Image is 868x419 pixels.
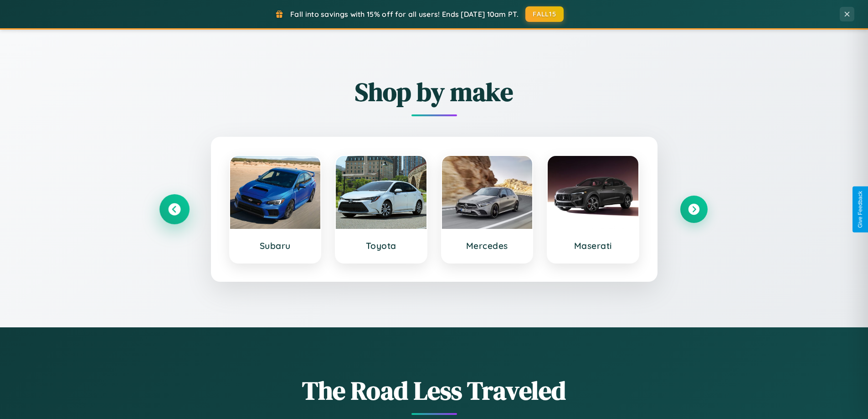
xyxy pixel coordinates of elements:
[290,10,519,19] span: Fall into savings with 15% off for all users! Ends [DATE] 10am PT.
[161,74,708,109] h2: Shop by make
[525,6,564,22] button: FALL15
[451,240,524,251] h3: Mercedes
[345,240,417,251] h3: Toyota
[239,240,312,251] h3: Subaru
[857,191,863,228] div: Give Feedback
[161,373,708,408] h1: The Road Less Traveled
[557,240,629,251] h3: Maserati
